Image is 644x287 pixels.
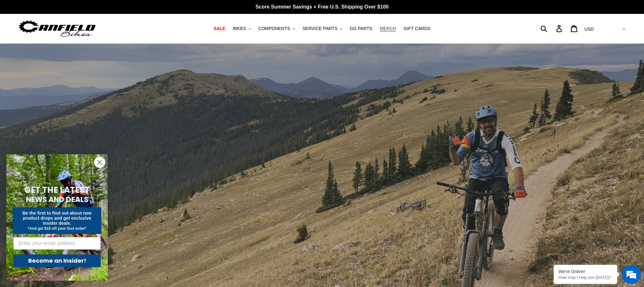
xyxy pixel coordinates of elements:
[303,26,337,31] span: SERVICE PARTS
[558,275,612,280] p: How may I help you today?
[24,184,90,196] span: GET THE LATEST
[347,24,375,33] a: GG PARTS
[17,19,97,39] img: Canfield Bikes
[22,211,92,226] span: Be the first to find out about new product drops and get exclusive insider deals.
[377,24,399,33] a: MERCH
[299,24,345,33] button: SERVICE PARTS
[558,269,612,274] div: We're Online!
[28,226,86,231] span: *And get $10 off your first order*
[214,26,225,31] span: SALE
[404,26,430,31] span: GIFT CARDS
[94,157,105,168] button: Close dialog
[258,26,290,31] span: COMPONENTS
[230,24,254,33] button: BIKES
[210,24,228,33] a: SALE
[544,21,560,35] input: Search
[233,26,246,31] span: BIKES
[400,24,434,33] a: GIFT CARDS
[380,26,396,31] span: MERCH
[13,254,101,267] button: Become an Insider!
[26,194,88,205] span: NEWS AND DEALS
[350,26,372,31] span: GG PARTS
[13,237,101,250] input: Enter your email address
[255,24,298,33] button: COMPONENTS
